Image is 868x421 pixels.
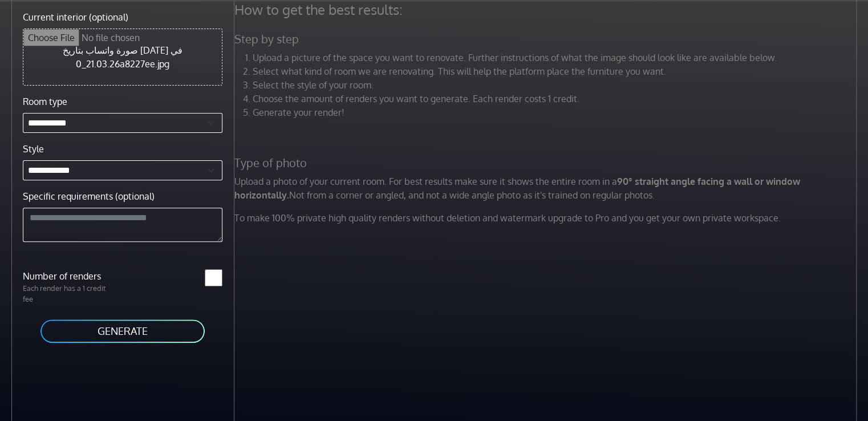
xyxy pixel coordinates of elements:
[253,106,859,119] li: Generate your render!
[228,175,866,202] p: Upload a photo of your current room. For best results make sure it shows the entire room in a Not...
[16,283,123,305] p: Each render has a 1 credit fee
[23,10,128,24] label: Current interior (optional)
[253,92,859,106] li: Choose the amount of renders you want to generate. Each render costs 1 credit.
[16,269,123,283] label: Number of renders
[253,64,859,78] li: Select what kind of room we are renovating. This will help the platform place the furniture you w...
[228,1,866,18] h4: How to get the best results:
[39,318,206,344] button: GENERATE
[23,95,67,108] label: Room type
[228,156,866,170] h5: Type of photo
[234,176,800,201] strong: 90° straight angle facing a wall or window horizontally.
[253,78,859,92] li: Select the style of your room.
[23,189,155,203] label: Specific requirements (optional)
[228,211,866,225] p: To make 100% private high quality renders without deletion and watermark upgrade to Pro and you g...
[253,51,859,64] li: Upload a picture of the space you want to renovate. Further instructions of what the image should...
[23,142,44,156] label: Style
[228,32,866,46] h5: Step by step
